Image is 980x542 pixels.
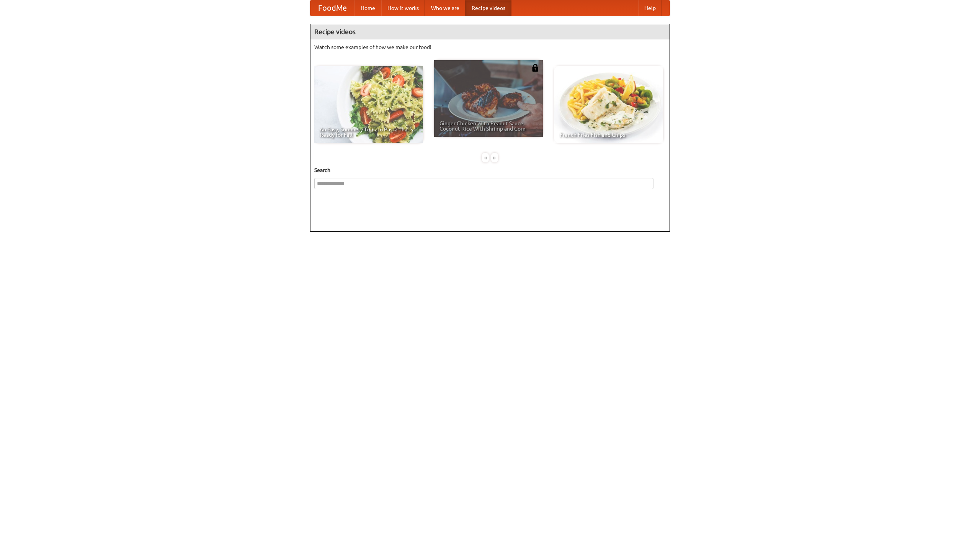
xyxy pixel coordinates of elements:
[314,43,666,51] p: Watch some examples of how we make our food!
[314,166,666,174] h5: Search
[425,0,465,16] a: Who we are
[320,127,418,138] span: An Easy, Summery Tomato Pasta That's Ready for Fall
[310,0,354,16] a: FoodMe
[491,153,498,162] div: »
[560,132,658,138] span: French Fries Fish and Chips
[354,0,381,16] a: Home
[381,0,425,16] a: How it works
[314,66,423,143] a: An Easy, Summery Tomato Pasta That's Ready for Fall
[638,0,662,16] a: Help
[482,153,489,162] div: «
[310,24,670,39] h4: Recipe videos
[554,66,663,143] a: French Fries Fish and Chips
[465,0,511,16] a: Recipe videos
[531,64,539,72] img: 483408.png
